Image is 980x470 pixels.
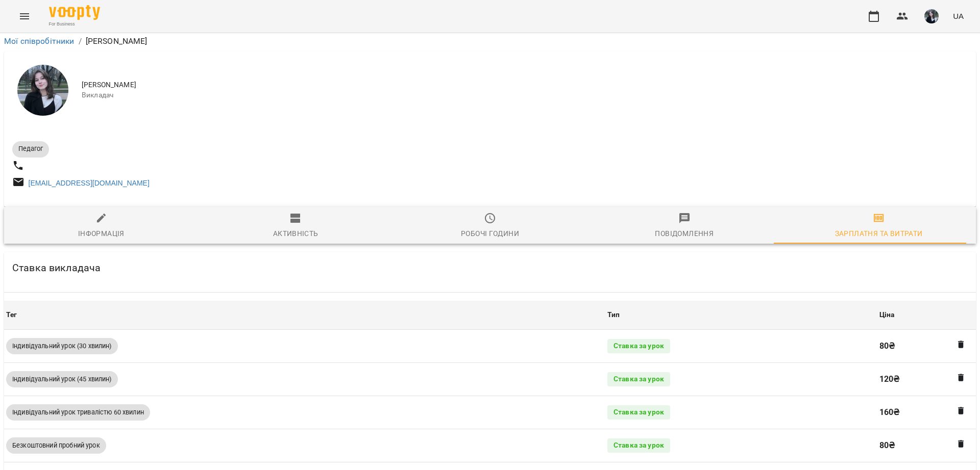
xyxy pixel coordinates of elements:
[879,406,974,419] p: 160 ₴
[877,301,976,329] th: Ціна
[29,179,150,187] a: [EMAIL_ADDRESS][DOMAIN_NAME]
[835,227,923,240] div: Зарплатня та Витрати
[12,144,49,153] span: Педагог
[607,438,670,453] div: Ставка за урок
[954,404,968,417] button: Видалити
[655,227,714,240] div: Повідомлення
[6,342,118,351] span: Індивідуальний урок (30 хвилин)
[78,227,125,240] div: Інформація
[49,5,100,20] img: Voopty Logo
[954,371,968,384] button: Видалити
[6,408,150,417] span: Індивідуальний урок тривалістю 60 хвилин
[954,437,968,451] button: Видалити
[949,7,968,25] button: UA
[607,405,670,420] div: Ставка за урок
[607,339,670,353] div: Ставка за урок
[273,227,318,240] div: Активність
[924,9,939,23] img: 91885ff653e4a9d6131c60c331ff4ae6.jpeg
[12,4,37,29] button: Menu
[79,35,82,47] li: /
[4,36,75,46] a: Мої співробітники
[879,373,974,385] p: 120 ₴
[4,35,976,47] nav: breadcrumb
[86,35,148,47] p: [PERSON_NAME]
[17,65,68,116] img: Сікора Марія Юріївна
[6,441,106,450] span: Безкоштовний пробний урок
[82,90,968,100] span: Викладач
[605,301,877,329] th: Тип
[954,338,968,351] button: Видалити
[12,260,101,276] h6: Ставка викладача
[6,375,118,384] span: Індивідуальний урок (45 хвилин)
[49,21,100,28] span: For Business
[4,301,605,329] th: Тег
[607,372,670,386] div: Ставка за урок
[461,227,519,240] div: Робочі години
[879,340,974,352] p: 80 ₴
[953,11,964,21] span: UA
[879,439,974,452] p: 80 ₴
[82,80,968,90] span: [PERSON_NAME]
